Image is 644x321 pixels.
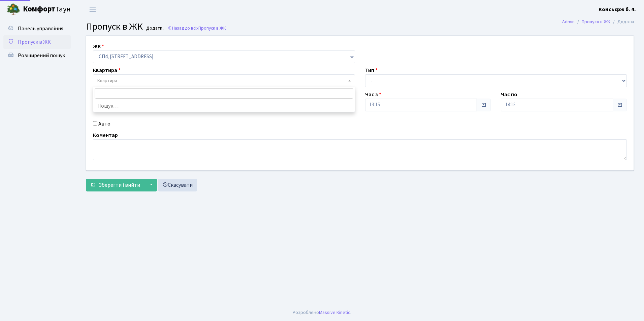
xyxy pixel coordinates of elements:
label: Коментар [93,131,118,139]
a: Admin [562,18,575,25]
nav: breadcrumb [552,15,644,29]
li: Пошук… [93,100,355,112]
img: logo.png [7,3,20,16]
a: Панель управління [3,22,71,35]
div: Розроблено . [293,309,351,316]
button: Зберегти і вийти [86,179,144,191]
button: Переключити навігацію [84,4,101,15]
label: Час з [365,91,381,99]
a: Massive Kinetic [319,309,350,316]
a: Розширений пошук [3,49,71,62]
label: Час по [501,91,517,99]
a: Пропуск в ЖК [3,35,71,49]
a: Скасувати [158,179,197,191]
label: Квартира [93,66,121,74]
a: Консьєрж б. 4. [599,5,636,13]
span: Розширений пошук [18,52,65,59]
b: Комфорт [23,4,55,14]
span: Пропуск в ЖК [86,20,143,33]
span: Зберегти і вийти [99,181,140,189]
span: Квартира [97,77,117,84]
span: Таун [23,4,71,15]
b: Консьєрж б. 4. [599,6,636,13]
label: Тип [365,66,378,74]
span: Панель управління [18,25,63,32]
li: Додати [610,18,634,26]
a: Пропуск в ЖК [582,18,610,25]
span: Пропуск в ЖК [18,38,51,46]
a: Назад до всіхПропуск в ЖК [167,25,226,31]
label: ЖК [93,42,104,50]
label: Авто [98,120,110,128]
span: Пропуск в ЖК [198,25,226,31]
small: Додати . [145,26,164,31]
